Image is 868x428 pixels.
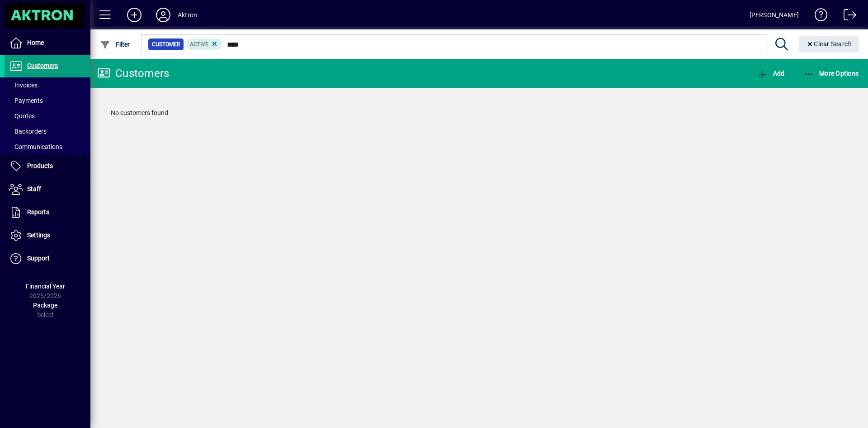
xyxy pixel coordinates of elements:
[808,2,828,31] a: Knowledge Base
[5,247,90,270] a: Support
[5,224,90,247] a: Settings
[804,70,859,77] span: More Options
[33,302,57,309] span: Package
[178,8,197,22] div: Aktron
[757,70,784,77] span: Add
[9,82,38,89] span: Invoices
[27,208,49,216] span: Reports
[186,38,222,50] mat-chip: Activation Status: Active
[755,65,787,82] button: Add
[102,99,857,127] div: No customers found
[5,201,90,224] a: Reports
[5,139,90,154] a: Communications
[120,7,149,23] button: Add
[802,65,861,82] button: More Options
[26,283,65,290] span: Financial Year
[5,108,90,124] a: Quotes
[5,178,90,201] a: Staff
[9,97,43,104] span: Payments
[9,112,35,120] span: Quotes
[799,36,859,53] button: Clear
[27,39,44,46] span: Home
[149,7,178,23] button: Profile
[27,162,53,169] span: Products
[5,124,90,139] a: Backorders
[27,185,41,192] span: Staff
[152,40,180,49] span: Customer
[27,255,50,262] span: Support
[750,8,799,22] div: [PERSON_NAME]
[5,93,90,108] a: Payments
[837,2,857,31] a: Logout
[5,77,90,93] a: Invoices
[27,231,50,239] span: Settings
[9,128,47,135] span: Backorders
[5,32,90,54] a: Home
[27,62,58,69] span: Customers
[190,41,208,48] span: Active
[97,66,169,81] div: Customers
[5,155,90,178] a: Products
[806,40,852,48] span: Clear Search
[98,36,132,53] button: Filter
[9,143,62,150] span: Communications
[100,41,130,48] span: Filter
